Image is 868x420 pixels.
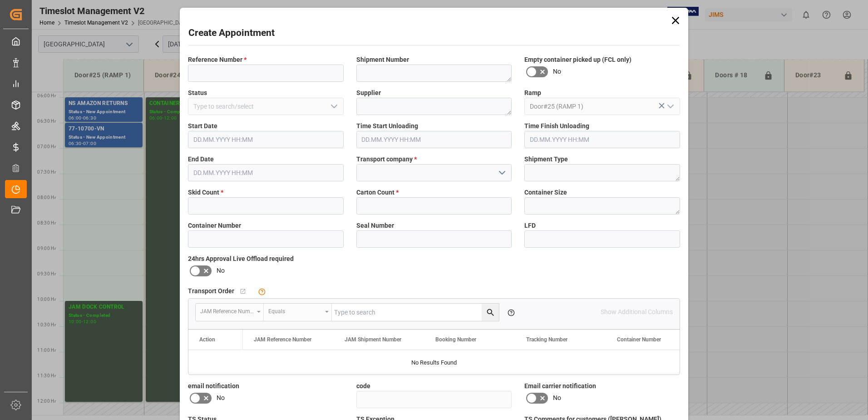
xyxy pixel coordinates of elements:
[663,100,676,114] button: open menu
[356,88,381,98] span: Supplier
[524,88,541,98] span: Ramp
[254,336,311,343] span: JAM Reference Number
[553,393,561,403] span: No
[356,221,394,230] span: Seal Number
[188,98,344,115] input: Type to search/select
[524,55,631,65] span: Empty container picked up (FCL only)
[617,336,661,343] span: Container Number
[524,381,596,391] span: Email carrier notification
[199,336,215,343] div: Action
[200,305,254,315] div: JAM Reference Number
[188,55,247,65] span: Reference Number
[188,155,214,164] span: End Date
[345,336,401,343] span: JAM Shipment Number
[356,155,417,164] span: Transport company
[217,266,225,275] span: No
[524,131,680,148] input: DD.MM.YYYY HH:MM
[188,164,344,181] input: DD.MM.YYYY HH:MM
[495,166,508,180] button: open menu
[524,188,567,197] span: Container Size
[196,304,264,321] button: open menu
[524,121,589,131] span: Time Finish Unloading
[482,304,499,321] button: search button
[356,188,399,197] span: Carton Count
[188,121,217,131] span: Start Date
[524,155,568,164] span: Shipment Type
[326,100,340,114] button: open menu
[524,221,536,230] span: LFD
[188,254,294,264] span: 24hrs Approval Live Offload required
[264,304,332,321] button: open menu
[526,336,567,343] span: Tracking Number
[553,67,561,76] span: No
[188,131,344,148] input: DD.MM.YYYY HH:MM
[356,55,409,65] span: Shipment Number
[356,121,418,131] span: Time Start Unloading
[188,26,275,40] h2: Create Appointment
[268,305,322,315] div: Equals
[435,336,476,343] span: Booking Number
[188,221,241,230] span: Container Number
[188,88,207,98] span: Status
[332,304,499,321] input: Type to search
[217,393,225,403] span: No
[188,188,223,197] span: Skid Count
[356,381,370,391] span: code
[188,381,239,391] span: email notification
[188,286,234,296] span: Transport Order
[356,131,512,148] input: DD.MM.YYYY HH:MM
[524,98,680,115] input: Type to search/select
